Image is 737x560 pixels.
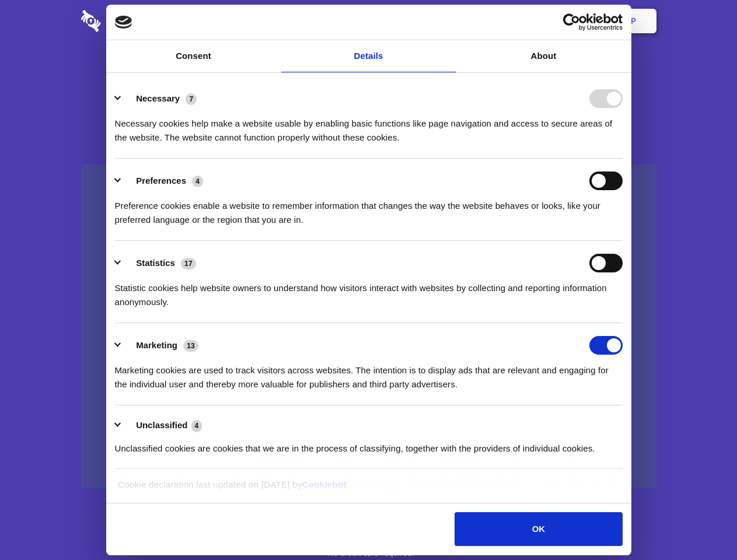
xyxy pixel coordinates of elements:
span: 7 [186,93,197,105]
span: 13 [183,340,198,352]
h4: Auto-redaction of sensitive data, encrypted data sharing and self-destructing private chats. Shar... [81,106,656,145]
label: Preferences [136,176,186,185]
a: Contact [473,3,527,39]
a: Usercentrics Cookiebot - opens in a new window [521,13,623,31]
button: Necessary (7) [115,89,204,108]
label: Marketing [136,340,177,350]
a: Login [529,3,580,39]
div: Cookie declaration last updated on [DATE] by [109,478,628,501]
a: Wistia video thumbnail [81,164,656,488]
span: 4 [192,176,203,187]
img: logo-wordmark-white-trans-d4663122ce5f474addd5e946df7df03e33cb6a1c49d2221995e7729f52c070b2.svg [81,10,181,32]
a: Consent [106,40,281,72]
button: OK [455,512,622,546]
label: Necessary [136,93,180,103]
div: Necessary cookies help make a website usable by enabling basic functions like page navigation and... [115,108,623,145]
h1: Eliminate Slack Data Loss. [81,52,656,94]
label: Statistics [136,258,175,268]
div: Unclassified cookies are cookies that we are in the process of classifying, together with the pro... [115,433,623,456]
iframe: Drift Widget Chat Controller [679,502,723,546]
button: Statistics (17) [115,254,204,272]
button: Unclassified (4) [115,418,209,433]
button: Marketing (13) [115,336,206,355]
a: Pricing [343,3,393,39]
span: 17 [181,258,196,269]
a: Details [281,40,456,72]
div: Statistic cookies help website owners to understand how visitors interact with websites by collec... [115,272,623,309]
span: 4 [191,420,202,432]
button: Preferences (4) [115,171,211,190]
div: Marketing cookies are used to track visitors across websites. The intention is to display ads tha... [115,355,623,391]
a: Cookiebot [302,480,347,489]
a: About [456,40,631,72]
img: logo [115,16,132,29]
div: Preference cookies enable a website to remember information that changes the way the website beha... [115,190,623,227]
